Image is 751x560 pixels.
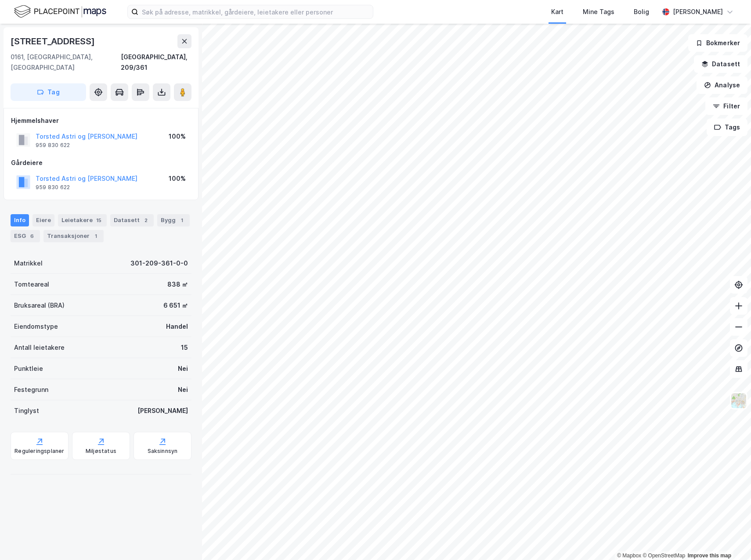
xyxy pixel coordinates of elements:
[14,448,64,455] div: Reguleringsplaner
[137,406,188,416] div: [PERSON_NAME]
[11,34,97,48] div: [STREET_ADDRESS]
[11,158,191,168] div: Gårdeiere
[94,216,103,225] div: 15
[177,216,186,225] div: 1
[14,342,65,353] div: Antall leietakere
[11,83,86,101] button: Tag
[91,232,100,241] div: 1
[730,392,747,409] img: Z
[141,216,150,225] div: 2
[14,300,65,311] div: Bruksareal (BRA)
[14,384,48,395] div: Festegrunn
[705,97,747,115] button: Filter
[688,553,731,559] a: Improve this map
[707,118,747,136] button: Tags
[11,230,40,242] div: ESG
[110,214,154,226] div: Datasett
[28,232,36,241] div: 6
[583,7,614,17] div: Mine Tags
[11,52,121,73] div: 0161, [GEOGRAPHIC_DATA], [GEOGRAPHIC_DATA]
[11,115,191,126] div: Hjemmelshaver
[178,384,188,395] div: Nei
[673,7,723,17] div: [PERSON_NAME]
[697,76,747,94] button: Analyse
[148,448,178,455] div: Saksinnsyn
[14,279,49,290] div: Tomteareal
[617,553,641,559] a: Mapbox
[14,406,39,416] div: Tinglyst
[14,363,43,374] div: Punktleie
[43,230,104,242] div: Transaksjoner
[157,214,190,226] div: Bygg
[643,553,685,559] a: OpenStreetMap
[138,5,373,18] input: Søk på adresse, matrikkel, gårdeiere, leietakere eller personer
[14,4,106,19] img: logo.f888ab2527a4732fd821a326f86c7f29.svg
[178,363,188,374] div: Nei
[14,321,58,332] div: Eiendomstype
[169,173,186,184] div: 100%
[14,258,43,269] div: Matrikkel
[163,300,188,311] div: 6 651 ㎡
[694,55,747,73] button: Datasett
[11,214,29,226] div: Info
[181,342,188,353] div: 15
[121,52,191,73] div: [GEOGRAPHIC_DATA], 209/361
[634,7,649,17] div: Bolig
[551,7,563,17] div: Kart
[167,279,188,290] div: 838 ㎡
[58,214,107,226] div: Leietakere
[86,448,116,455] div: Miljøstatus
[688,34,747,52] button: Bokmerker
[707,518,751,560] iframe: Chat Widget
[32,214,54,226] div: Eiere
[36,184,70,191] div: 959 830 622
[130,258,188,269] div: 301-209-361-0-0
[166,321,188,332] div: Handel
[169,131,186,142] div: 100%
[36,142,70,149] div: 959 830 622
